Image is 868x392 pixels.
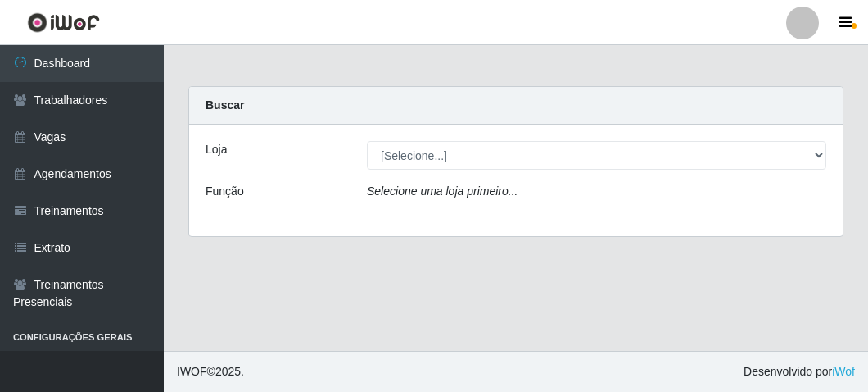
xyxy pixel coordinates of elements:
img: CoreUI Logo [27,12,100,33]
span: Desenvolvido por [744,363,855,381]
span: IWOF [177,365,207,378]
strong: Buscar [206,98,244,112]
label: Função [206,183,244,200]
a: iWof [832,365,855,378]
i: Selecione uma loja primeiro... [367,185,518,198]
span: © 2025 . [177,363,244,381]
label: Loja [206,141,227,158]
